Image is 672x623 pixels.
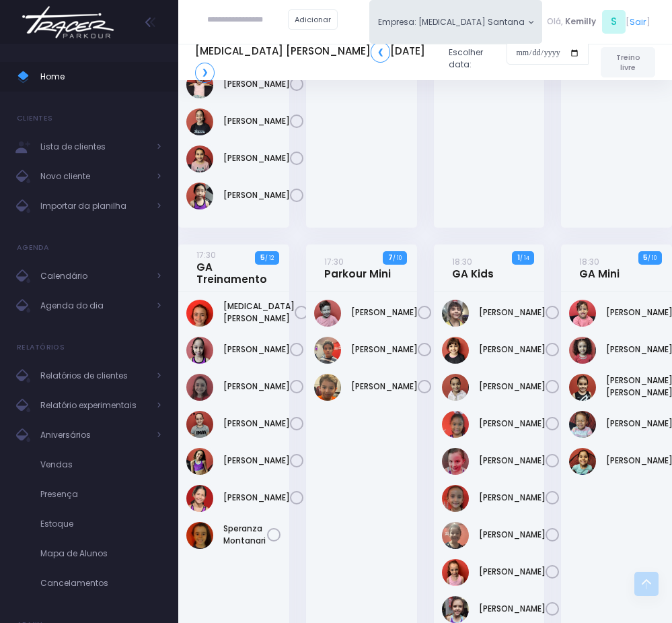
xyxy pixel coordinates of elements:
strong: 5 [643,253,648,263]
a: [PERSON_NAME] [223,343,290,356]
a: Sair [630,15,646,28]
span: Cancelamentos [40,575,161,592]
img: Levi Teofilo de Almeida Neto [314,337,341,364]
a: [PERSON_NAME] [351,306,418,319]
span: Mapa de Alunos [40,545,161,562]
h4: Clientes [17,105,52,132]
small: / 14 [520,254,529,262]
span: Presença [40,486,161,503]
small: / 12 [265,254,274,262]
span: Vendas [40,456,161,473]
a: [PERSON_NAME] [479,343,546,356]
img: Liz Valotto [442,559,469,586]
span: Home [40,68,161,86]
img: Malu Souza de Carvalho [569,411,596,438]
span: Relatório experimentais [40,397,148,414]
small: 17:30 [324,256,344,267]
a: [PERSON_NAME] [351,381,418,393]
a: [PERSON_NAME] [479,492,546,504]
a: 17:30Parkour Mini [324,255,391,280]
small: / 10 [393,254,402,262]
img: Luiza Lima Marinelli [186,337,213,364]
a: Speranza Montanari [223,523,267,547]
img: Allegra Montanari Ferreira [186,300,213,327]
h5: [MEDICAL_DATA] [PERSON_NAME] [DATE] [195,42,439,82]
a: [MEDICAL_DATA][PERSON_NAME] [223,300,295,325]
a: 18:30GA Kids [452,255,494,280]
h4: Relatórios [17,334,65,361]
span: Relatórios de clientes [40,367,148,385]
span: Lista de clientes [40,138,148,156]
img: Isabela Maximiano Valga Neves [442,448,469,475]
img: Melissa Hubert [186,108,213,135]
img: Lara Araújo [442,485,469,512]
img: Ana Maya Sanches Fernandes [442,337,469,364]
a: Adicionar [288,9,338,30]
img: Ana Júlia Lopes gomes [442,300,469,327]
span: Aniversários [40,426,148,444]
small: 17:30 [196,249,216,261]
img: Maite Magri Loureiro [186,411,213,438]
small: 18:30 [452,256,472,267]
strong: 5 [260,253,265,263]
img: Laura Alycia Ventura de Souza [442,522,469,549]
span: S [602,10,626,34]
a: [PERSON_NAME] [223,152,290,164]
img: Manuela Moretz Andrade [186,485,213,512]
img: Serena Tseng [186,183,213,209]
img: Dante Custodio Vizzotto [314,300,341,327]
span: Novo cliente [40,168,148,185]
img: Lívia Denz Machado Borges [186,374,213,401]
strong: 7 [388,253,393,263]
img: Maria Luiza da Silva Nascimento [569,448,596,475]
a: ❯ [195,63,215,83]
a: [PERSON_NAME] [479,381,546,393]
a: [PERSON_NAME] [223,418,290,430]
a: 17:30GA Treinamento [196,249,267,286]
span: Importar da planilha [40,197,148,215]
img: Helena Pires de Queiroz Melo [569,337,596,364]
a: ❮ [371,42,390,62]
a: [PERSON_NAME] [223,492,290,504]
span: Agenda do dia [40,297,148,315]
a: [PERSON_NAME] [479,529,546,541]
a: [PERSON_NAME] [479,418,546,430]
a: Treino livre [601,47,655,77]
a: [PERSON_NAME] [479,306,546,319]
a: [PERSON_NAME] [223,115,290,127]
span: Olá, [547,15,563,28]
a: [PERSON_NAME] [479,603,546,615]
a: [PERSON_NAME] [479,455,546,467]
span: Calendário [40,267,148,285]
img: Speranza Montanari Ferreira [186,522,213,549]
span: Estoque [40,515,161,533]
div: Escolher data: [195,38,589,86]
a: [PERSON_NAME] [351,343,418,356]
a: 18:30GA Mini [579,255,620,280]
img: Theodoro Tarcitano [314,374,341,401]
img: Niara Belisário Cruz [186,145,213,172]
img: Maria Cecília Utimi de Sousa [442,596,469,623]
img: Carolina Lima Trindade [442,374,469,401]
a: [PERSON_NAME] [479,566,546,578]
img: Alice Bento jaber [569,300,596,327]
img: Manuela Ary Madruga [186,448,213,475]
a: [PERSON_NAME] [223,189,290,201]
strong: 1 [517,253,520,263]
img: Julia Lourenço Menocci Fernandes [569,374,596,401]
div: [ ] [542,8,655,36]
span: Kemilly [565,15,596,28]
small: / 10 [648,254,657,262]
a: [PERSON_NAME] [223,455,290,467]
small: 18:30 [579,256,599,267]
img: Giovanna Melo [442,411,469,438]
a: [PERSON_NAME] [223,381,290,393]
h4: Agenda [17,234,50,261]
